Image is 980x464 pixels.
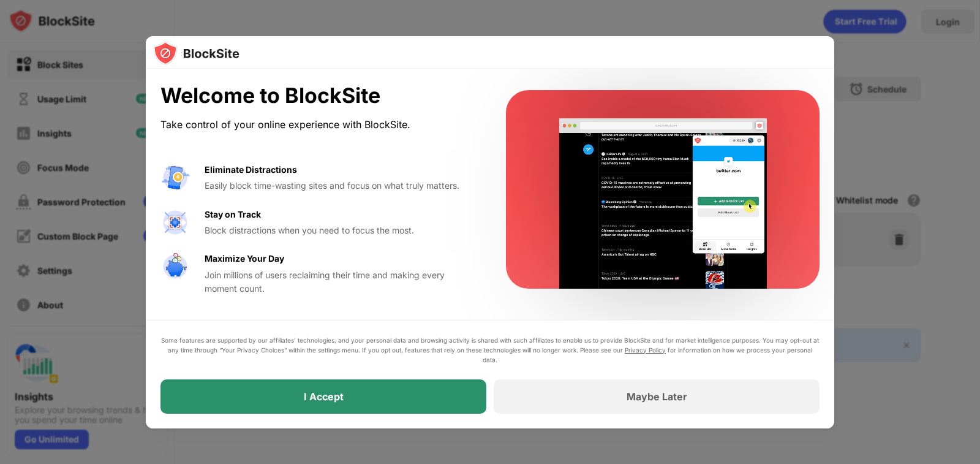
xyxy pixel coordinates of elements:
div: Block distractions when you need to focus the most. [205,224,477,237]
img: value-focus.svg [160,208,190,237]
div: Some features are supported by our affiliates’ technologies, and your personal data and browsing ... [160,335,820,365]
div: Welcome to BlockSite [160,83,477,108]
div: Take control of your online experience with BlockSite. [160,116,477,134]
div: Eliminate Distractions [205,163,297,177]
div: I Accept [304,390,344,403]
img: value-avoid-distractions.svg [160,163,190,192]
div: Join millions of users reclaiming their time and making every moment count. [205,268,477,296]
div: Easily block time-wasting sites and focus on what truly matters. [205,179,477,192]
div: Maybe Later [627,390,687,403]
div: Stay on Track [205,208,261,221]
img: logo-blocksite.svg [153,41,239,66]
img: value-safe-time.svg [160,252,190,281]
div: Maximize Your Day [205,252,284,265]
a: Privacy Policy [625,346,666,354]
